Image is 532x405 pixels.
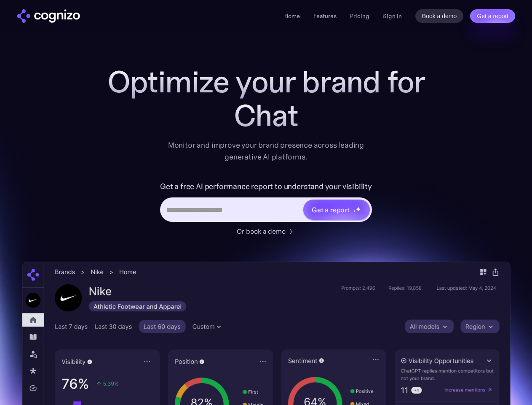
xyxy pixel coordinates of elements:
[98,99,435,132] div: Chat
[160,180,372,193] label: Get a free AI performance report to understand your visibility
[237,226,286,236] div: Or book a demo
[17,9,80,23] img: cognizo logo
[163,139,370,163] div: Monitor and improve your brand presence across leading generative AI platforms.
[237,226,296,236] a: Or book a demo
[17,9,80,23] a: home
[350,12,369,20] a: Pricing
[313,12,337,20] a: Features
[383,11,402,21] a: Sign in
[160,180,372,222] form: Hero URL Input Form
[312,205,350,215] div: Get a report
[98,65,435,99] h1: Optimize your brand for
[470,9,515,23] a: Get a report
[302,199,371,221] a: Get a reportstarstarstar
[415,9,464,23] a: Book a demo
[284,12,300,20] a: Home
[356,206,361,212] img: star
[353,210,356,213] img: star
[353,207,355,208] img: star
